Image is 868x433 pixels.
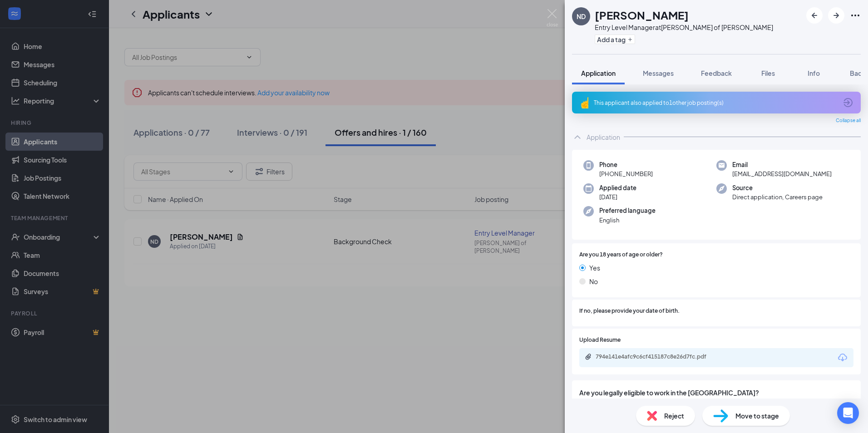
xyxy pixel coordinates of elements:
button: PlusAdd a tag [595,34,635,44]
div: 794e141e4afc9c6cf415187c8e26d7fc.pdf [596,353,723,360]
span: [DATE] [599,192,636,202]
span: Source [732,183,823,192]
svg: ArrowCircle [843,97,853,108]
div: Open Intercom Messenger [837,402,859,424]
span: No [589,276,598,286]
span: Files [761,69,775,77]
span: English [599,216,656,225]
h1: [PERSON_NAME] [595,7,689,23]
svg: ChevronUp [572,132,583,143]
div: This applicant also applied to 1 other job posting(s) [594,99,837,107]
span: Preferred language [599,206,656,215]
span: Email [732,160,832,169]
button: ArrowLeftNew [806,7,823,24]
svg: Paperclip [585,353,592,360]
span: Yes [589,263,600,273]
a: Paperclip794e141e4afc9c6cf415187c8e26d7fc.pdf [585,353,732,362]
span: Reject [664,411,684,421]
span: Upload Resume [579,336,621,344]
span: Feedback [701,69,732,77]
div: Entry Level Manager at [PERSON_NAME] of [PERSON_NAME] [595,23,773,32]
span: Applied date [599,183,636,192]
span: Direct application, Careers page [732,192,823,202]
svg: ArrowLeftNew [809,10,820,21]
svg: Ellipses [850,10,861,21]
span: Are you legally eligible to work in the [GEOGRAPHIC_DATA]? [579,388,853,398]
span: Are you 18 years of age or older? [579,251,663,259]
span: [PHONE_NUMBER] [599,169,653,178]
span: If no, please provide your date of birth. [579,307,680,315]
span: Collapse all [836,117,861,124]
span: Messages [643,69,674,77]
div: Application [587,133,620,142]
svg: Plus [627,37,633,42]
span: Application [581,69,616,77]
span: Move to stage [735,411,779,421]
span: Info [808,69,820,77]
span: [EMAIL_ADDRESS][DOMAIN_NAME] [732,169,832,178]
span: Phone [599,160,653,169]
div: ND [577,12,586,21]
button: ArrowRight [828,7,844,24]
svg: ArrowRight [831,10,842,21]
svg: Download [837,352,848,363]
